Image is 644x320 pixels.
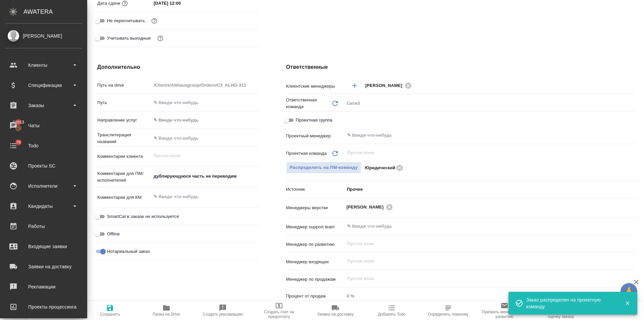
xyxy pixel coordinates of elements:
input: ✎ Введи что-нибудь [151,98,259,107]
div: [PERSON_NAME] [365,81,414,90]
a: 79Todo [2,137,86,154]
span: [PERSON_NAME] [365,82,407,89]
input: Пустое поле [344,291,637,301]
span: Нотариальный заказ [107,248,150,255]
a: Проекты процессинга [2,299,86,315]
p: Транслитерация названий [97,132,151,145]
span: Создать счет на предоплату [255,310,303,319]
p: Источник [286,186,344,193]
p: Путь на drive [97,82,151,89]
div: Работы [5,221,82,231]
span: 🙏 [623,284,635,299]
div: Todo [5,141,82,151]
div: Проекты процессинга [5,302,82,312]
p: Менеджер support team [286,224,344,230]
button: Заявка на доставку [307,301,364,320]
span: Заявка на доставку [317,312,354,317]
p: Ответственная команда [286,97,331,110]
button: Призвать менеджера по развитию [476,301,533,320]
div: Исполнители [5,181,82,191]
p: Комментарии клиента [97,153,151,160]
a: Входящие заявки [2,238,86,255]
button: Определить тематику [420,301,476,320]
div: ✎ Введи что-нибудь [151,115,259,126]
span: [PERSON_NAME] [346,204,388,211]
h4: Ответственные [286,63,637,71]
span: Проектная группа [296,117,332,124]
button: Сохранить [82,301,138,320]
span: Призвать менеджера по развитию [480,310,529,319]
p: Менеджеры верстки [286,204,344,211]
span: Создать рекламацию [203,312,243,317]
span: Сохранить [100,312,120,317]
input: ✎ Введи что-нибудь [346,131,612,139]
button: 🙏 [621,283,637,300]
button: Open [633,85,634,86]
span: SmartCat в заказе не используется [107,213,179,220]
div: Кандидаты [5,201,82,211]
span: Добавить Todo [378,312,406,317]
div: Заказы [5,100,82,110]
div: Проекты SC [5,161,82,171]
button: Создать рекламацию [195,301,251,320]
div: Чаты [5,121,82,131]
div: Заказ распределен на проектную команду [526,296,615,310]
a: Заявки на доставку [2,258,86,275]
span: 79 [12,139,25,146]
p: Комментарии для КМ [97,194,151,201]
button: Папка на Drive [138,301,195,320]
input: Пустое поле [151,80,259,90]
button: Добавить Todo [364,301,420,320]
div: Спецификации [5,80,82,90]
span: Определить тематику [428,312,468,317]
p: Путь [97,99,151,106]
div: Прочее [344,184,637,195]
button: Open [633,207,634,208]
div: Входящие заявки [5,241,82,252]
input: Пустое поле [346,240,621,248]
a: Работы [2,218,86,235]
input: Пустое поле [346,275,621,283]
span: Не пересчитывать [107,17,145,24]
p: Проектный менеджер [286,133,344,139]
p: Юридический [365,165,395,171]
input: Пустое поле [346,149,621,157]
button: Закрыть [621,300,634,306]
button: Open [633,135,634,136]
p: Проектная команда [286,150,327,157]
button: Распределить на ПМ-команду [286,162,362,174]
p: Процент от продаж [286,293,344,300]
span: Учитывать выходные [107,35,151,42]
p: Комментарии для ПМ/исполнителей [97,170,151,184]
span: Распределить на ПМ-команду [290,164,358,172]
p: Менеджер входящих [286,259,344,265]
button: Создать счет на предоплату [251,301,307,320]
button: Добавить менеджера [346,78,363,94]
div: Заявки на доставку [5,262,82,272]
input: ✎ Введи что-нибудь [346,222,612,230]
h4: Дополнительно [97,63,259,71]
span: Папка на Drive [153,312,180,317]
textarea: дублирующуюся часть не переводим [151,171,259,182]
input: Пустое поле [346,257,621,265]
div: Клиенты [5,60,82,70]
div: Сити3 [344,98,637,109]
button: Open [633,226,634,227]
p: Менеджер по продажам [286,276,344,283]
p: Клиентские менеджеры [286,83,344,90]
p: Направление услуг [97,117,151,124]
span: Offline [107,231,120,237]
a: Рекламации [2,278,86,295]
p: Менеджер по развитию [286,241,344,248]
a: 11013Чаты [2,117,86,134]
input: ✎ Введи что-нибудь [151,133,259,143]
div: Рекламации [5,282,82,292]
div: ✎ Введи что-нибудь [154,117,251,124]
div: [PERSON_NAME] [346,203,395,211]
div: AWATERA [23,5,87,18]
button: Включи, если не хочешь, чтобы указанная дата сдачи изменилась после переставления заказа в 'Подтв... [150,16,159,25]
button: Выбери, если сб и вс нужно считать рабочими днями для выполнения заказа. [156,34,165,43]
div: [PERSON_NAME] [5,32,82,40]
span: 11013 [9,119,28,126]
a: Проекты SC [2,157,86,174]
